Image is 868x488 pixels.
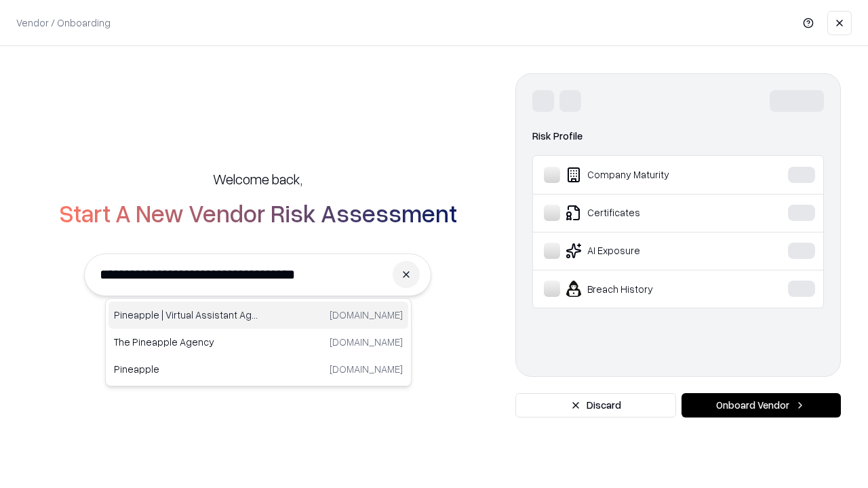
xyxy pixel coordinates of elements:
h5: Welcome back, [213,169,302,188]
p: Pineapple | Virtual Assistant Agency [114,308,258,322]
p: Vendor / Onboarding [16,16,111,30]
p: [DOMAIN_NAME] [330,308,403,322]
div: AI Exposure [544,243,747,259]
div: Company Maturity [544,167,747,183]
div: Suggestions [105,298,412,386]
p: [DOMAIN_NAME] [330,362,403,376]
h2: Start A New Vendor Risk Assessment [59,199,457,226]
div: Certificates [544,205,747,221]
button: Onboard Vendor [682,393,841,418]
p: Pineapple [114,362,258,376]
div: Risk Profile [532,128,824,144]
p: [DOMAIN_NAME] [330,335,403,349]
div: Breach History [544,281,747,297]
p: The Pineapple Agency [114,335,258,349]
button: Discard [515,393,676,418]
